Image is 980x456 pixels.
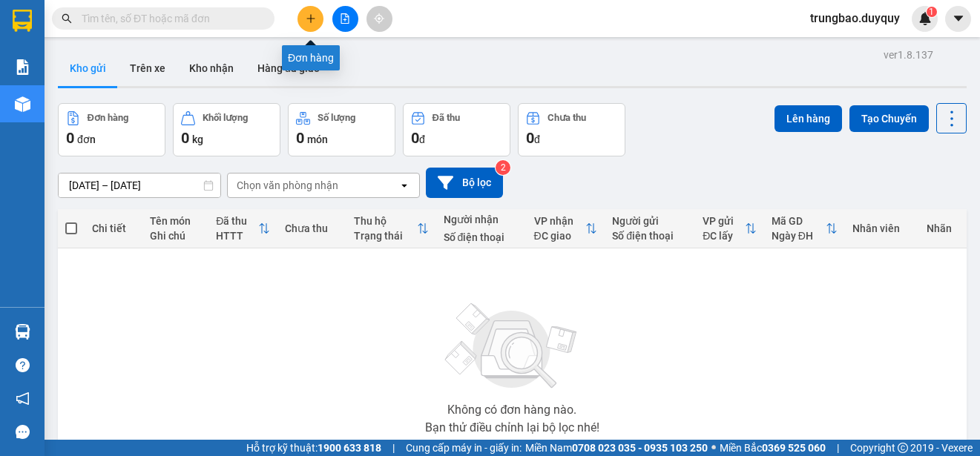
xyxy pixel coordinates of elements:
[764,209,845,248] th: Toggle SortBy
[307,133,328,145] span: món
[246,440,381,456] span: Hỗ trợ kỹ thuật:
[216,230,258,242] div: HTTT
[16,358,30,372] span: question-circle
[534,215,586,227] div: VP nhận
[612,230,688,242] div: Số điện thoại
[288,103,395,156] button: Số lượng0món
[398,179,410,191] svg: open
[16,425,30,439] span: message
[282,45,340,70] div: Đơn hàng
[208,209,277,248] th: Toggle SortBy
[318,113,355,123] div: Số lượng
[438,294,586,398] img: svg+xml;base64,PHN2ZyBjbGFzcz0ibGlzdC1wbHVnX19zdmciIHhtbG5zPSJodHRwOi8vd3d3LnczLm9yZy8yMDAwL3N2Zy...
[177,50,246,86] button: Kho nhận
[711,445,716,451] span: ⚪️
[918,12,932,25] img: icon-new-feature
[15,59,30,75] img: solution-icon
[837,440,839,456] span: |
[444,214,519,225] div: Người nhận
[58,50,118,86] button: Kho gửi
[181,129,189,147] span: 0
[447,404,576,416] div: Không có đơn hàng nào.
[775,105,842,132] button: Lên hàng
[527,209,605,248] th: Toggle SortBy
[772,230,826,242] div: Ngày ĐH
[332,6,358,32] button: file-add
[898,443,908,453] span: copyright
[798,9,912,27] span: trungbao.duyquy
[703,230,745,242] div: ĐC lấy
[16,391,30,406] span: notification
[419,133,425,145] span: đ
[15,96,30,112] img: warehouse-icon
[762,442,826,454] strong: 0369 525 060
[306,13,316,24] span: plus
[406,440,522,456] span: Cung cấp máy in - giấy in:
[77,133,96,145] span: đơn
[444,231,519,243] div: Số điện thoại
[346,209,436,248] th: Toggle SortBy
[59,174,220,197] input: Select a date range.
[703,215,745,227] div: VP gửi
[150,215,201,227] div: Tên món
[534,133,540,145] span: đ
[852,222,912,234] div: Nhân viên
[340,13,350,24] span: file-add
[297,6,323,32] button: plus
[13,10,32,32] img: logo-vxr
[496,160,510,175] sup: 2
[318,442,381,454] strong: 1900 633 818
[720,440,826,456] span: Miền Bắc
[118,50,177,86] button: Trên xe
[952,12,965,25] span: caret-down
[82,10,257,27] input: Tìm tên, số ĐT hoặc mã đơn
[534,230,586,242] div: ĐC giao
[285,222,339,234] div: Chưa thu
[695,209,764,248] th: Toggle SortBy
[884,47,933,63] div: ver 1.8.137
[374,13,384,24] span: aim
[572,442,708,454] strong: 0708 023 035 - 0935 103 250
[426,168,503,198] button: Bộ lọc
[192,133,203,145] span: kg
[927,222,959,234] div: Nhãn
[246,50,332,86] button: Hàng đã giao
[58,103,165,156] button: Đơn hàng0đơn
[411,129,419,147] span: 0
[929,7,934,17] span: 1
[216,215,258,227] div: Đã thu
[66,129,74,147] span: 0
[547,113,586,123] div: Chưa thu
[403,103,510,156] button: Đã thu0đ
[15,324,30,340] img: warehouse-icon
[518,103,625,156] button: Chưa thu0đ
[88,113,128,123] div: Đơn hàng
[354,230,417,242] div: Trạng thái
[354,215,417,227] div: Thu hộ
[927,7,937,17] sup: 1
[945,6,971,32] button: caret-down
[772,215,826,227] div: Mã GD
[92,222,135,234] div: Chi tiết
[433,113,460,123] div: Đã thu
[612,215,688,227] div: Người gửi
[849,105,929,132] button: Tạo Chuyến
[526,129,534,147] span: 0
[203,113,248,123] div: Khối lượng
[296,129,304,147] span: 0
[237,178,338,193] div: Chọn văn phòng nhận
[392,440,395,456] span: |
[150,230,201,242] div: Ghi chú
[425,422,599,434] div: Bạn thử điều chỉnh lại bộ lọc nhé!
[366,6,392,32] button: aim
[62,13,72,24] span: search
[173,103,280,156] button: Khối lượng0kg
[525,440,708,456] span: Miền Nam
